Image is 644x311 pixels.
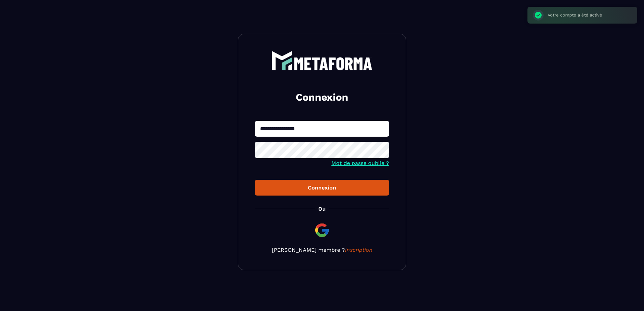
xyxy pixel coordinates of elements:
h2: Connexion [263,91,381,104]
img: logo [271,51,373,70]
img: google [314,222,330,238]
p: [PERSON_NAME] membre ? [255,247,389,253]
button: Connexion [255,180,389,196]
a: Mot de passe oublié ? [331,160,389,166]
a: logo [255,51,389,70]
a: Inscription [345,247,373,253]
div: Connexion [260,184,384,191]
p: Ou [318,206,326,212]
